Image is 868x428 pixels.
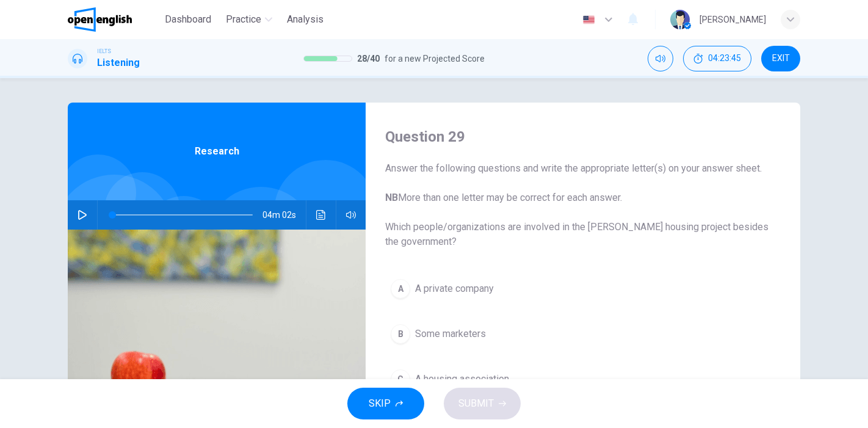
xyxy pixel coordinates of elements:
[415,327,486,341] span: Some marketers
[385,51,485,66] span: for a new Projected Score
[385,274,781,304] button: AA private company
[357,51,380,66] span: 28 / 40
[311,200,331,230] button: Click to see the audio transcription
[369,395,391,412] span: SKIP
[385,364,781,394] button: CA housing association
[97,47,111,56] span: IELTS
[415,281,494,296] span: A private company
[391,279,410,299] div: A
[262,200,306,230] span: 04m 02s
[165,12,211,27] span: Dashboard
[160,9,216,31] button: Dashboard
[385,127,781,147] h4: Question 29
[683,46,751,71] div: Hide
[68,7,132,32] img: OpenEnglish logo
[670,10,690,29] img: Profile picture
[391,324,410,344] div: B
[385,161,781,249] span: Answer the following questions and write the appropriate letter(s) on your answer sheet. More tha...
[700,12,766,27] div: [PERSON_NAME]
[683,46,751,71] button: 04:23:45
[761,46,800,71] button: EXIT
[226,12,261,27] span: Practice
[97,56,140,70] h1: Listening
[347,388,424,419] button: SKIP
[648,46,673,71] div: Mute
[415,372,509,386] span: A housing association
[68,7,160,32] a: OpenEnglish logo
[287,12,324,27] span: Analysis
[708,54,741,63] span: 04:23:45
[282,9,328,31] button: Analysis
[772,54,790,63] span: EXIT
[581,15,596,24] img: en
[221,9,277,31] button: Practice
[195,144,239,159] span: Research
[385,319,781,349] button: BSome marketers
[385,192,398,203] b: NB
[391,369,410,389] div: C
